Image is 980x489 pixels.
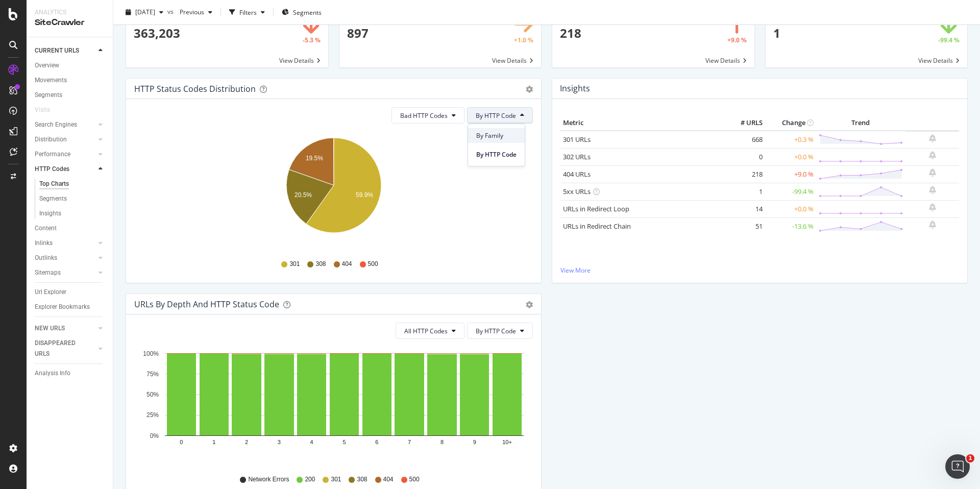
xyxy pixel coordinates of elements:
[306,155,323,162] text: 19.5%
[467,323,533,339] button: By HTTP Code
[35,119,95,130] a: Search Engines
[35,287,66,298] div: Url Explorer
[409,475,420,484] span: 500
[724,115,765,131] th: # URLS
[35,134,95,145] a: Distribution
[400,111,448,120] span: Bad HTTP Codes
[765,200,816,217] td: +0.0 %
[563,187,591,196] a: 5xx URLs
[476,327,516,335] span: By HTTP Code
[134,347,533,466] svg: A chart.
[929,221,936,229] div: bell-plus
[35,164,69,175] div: HTTP Codes
[724,183,765,200] td: 1
[765,183,816,200] td: -99.4 %
[121,4,167,20] button: [DATE]
[278,4,326,20] button: Segments
[35,90,62,101] div: Segments
[929,151,936,159] div: bell-plus
[35,90,106,101] a: Segments
[966,454,974,462] span: 1
[404,327,448,335] span: All HTTP Codes
[383,475,394,484] span: 404
[375,439,378,446] text: 6
[724,200,765,217] td: 14
[929,186,936,194] div: bell-plus
[305,475,315,484] span: 200
[35,105,60,115] a: Visits
[724,148,765,165] td: 0
[35,338,95,359] a: DISAPPEARED URLS
[467,107,533,124] button: By HTTP Code
[35,238,95,249] a: Inlinks
[35,267,95,278] a: Sitemaps
[945,454,970,479] iframe: Intercom live chat
[146,412,159,419] text: 25%
[35,45,95,56] a: CURRENT URLS
[35,287,106,298] a: Url Explorer
[35,75,106,86] a: Movements
[39,208,106,219] a: Insights
[150,432,159,439] text: 0%
[563,204,629,213] a: URLs in Redirect Loop
[180,439,183,446] text: 0
[134,84,256,94] div: HTTP Status Codes Distribution
[35,45,79,56] div: CURRENT URLS
[765,165,816,183] td: +9.0 %
[39,208,61,219] div: Insights
[35,75,67,86] div: Movements
[35,223,106,234] a: Content
[35,17,105,29] div: SiteCrawler
[396,323,464,339] button: All HTTP Codes
[35,149,70,160] div: Performance
[134,299,279,309] div: URLs by Depth and HTTP Status Code
[39,179,69,189] div: Top Charts
[245,439,248,446] text: 2
[929,134,936,142] div: bell-plus
[929,203,936,211] div: bell-plus
[342,260,352,268] span: 404
[39,193,67,204] div: Segments
[368,260,378,268] span: 500
[35,338,86,359] div: DISAPPEARED URLS
[35,105,50,115] div: Visits
[563,135,591,144] a: 301 URLs
[35,149,95,160] a: Performance
[35,223,57,234] div: Content
[176,4,216,20] button: Previous
[35,238,53,249] div: Inlinks
[526,301,533,308] div: gear
[526,86,533,93] div: gear
[563,222,631,231] a: URLs in Redirect Chain
[143,350,159,357] text: 100%
[408,439,411,446] text: 7
[315,260,326,268] span: 308
[357,475,367,484] span: 308
[765,115,816,131] th: Change
[476,131,517,140] span: By Family
[35,253,95,263] a: Outlinks
[35,302,106,312] a: Explorer Bookmarks
[502,439,512,446] text: 10+
[35,368,106,379] a: Analysis Info
[248,475,289,484] span: Network Errors
[35,323,65,334] div: NEW URLS
[35,134,67,145] div: Distribution
[289,260,300,268] span: 301
[391,107,464,124] button: Bad HTTP Codes
[476,150,517,159] span: By HTTP Code
[39,193,106,204] a: Segments
[225,4,269,20] button: Filters
[212,439,215,446] text: 1
[356,192,373,199] text: 59.9%
[35,60,106,71] a: Overview
[176,8,204,16] span: Previous
[35,119,77,130] div: Search Engines
[146,391,159,398] text: 50%
[724,165,765,183] td: 218
[560,82,590,95] h4: Insights
[134,132,533,250] div: A chart.
[35,60,59,71] div: Overview
[476,111,516,120] span: By HTTP Code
